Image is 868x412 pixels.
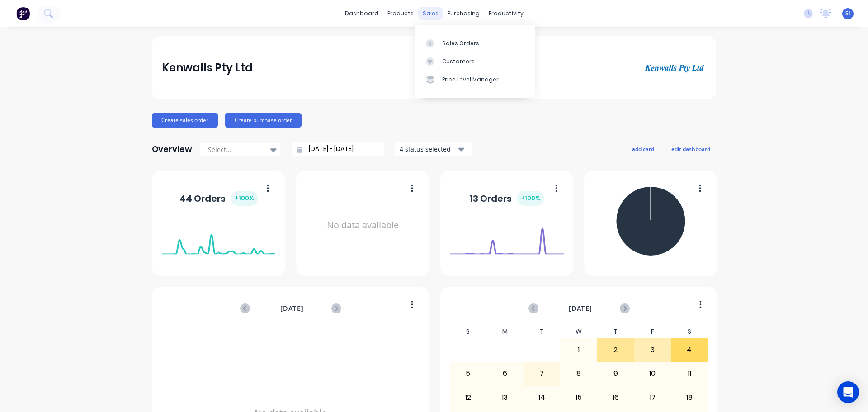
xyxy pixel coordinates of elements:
[524,362,560,385] div: 7
[634,339,670,361] div: 3
[561,362,597,385] div: 8
[626,143,660,155] button: add card
[484,7,528,20] div: productivity
[415,34,535,52] a: Sales Orders
[179,191,258,206] div: 44 Orders
[634,386,670,409] div: 17
[598,362,634,385] div: 9
[470,191,544,206] div: 13 Orders
[517,191,544,206] div: + 100 %
[400,144,457,154] div: 4 status selected
[524,325,561,338] div: T
[634,325,671,338] div: F
[418,7,443,20] div: sales
[450,362,486,385] div: 5
[569,303,592,313] span: [DATE]
[487,362,523,385] div: 6
[306,183,420,268] div: No data available
[415,71,535,89] a: Price Level Manager
[450,386,486,409] div: 12
[524,386,560,409] div: 14
[560,325,597,338] div: W
[225,113,302,128] button: Create purchase order
[415,52,535,71] a: Customers
[643,62,706,73] img: Kenwalls Pty Ltd
[597,325,634,338] div: T
[671,339,708,361] div: 4
[162,59,253,77] div: Kenwalls Pty Ltd
[442,76,499,84] div: Price Level Manager
[665,143,716,155] button: edit dashboard
[450,325,487,338] div: S
[671,362,708,385] div: 11
[561,386,597,409] div: 15
[845,9,850,18] span: SI
[442,57,475,66] div: Customers
[671,325,708,338] div: S
[671,386,708,409] div: 18
[837,381,859,403] div: Open Intercom Messenger
[152,113,218,128] button: Create sales order
[598,339,634,361] div: 2
[231,191,258,206] div: + 100 %
[486,325,524,338] div: M
[598,386,634,409] div: 16
[443,7,484,20] div: purchasing
[561,339,597,361] div: 1
[487,386,523,409] div: 13
[340,7,383,20] a: dashboard
[16,7,30,20] img: Factory
[634,362,670,385] div: 10
[395,142,472,156] button: 4 status selected
[280,303,304,313] span: [DATE]
[152,140,192,158] div: Overview
[442,39,479,47] div: Sales Orders
[383,7,418,20] div: products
